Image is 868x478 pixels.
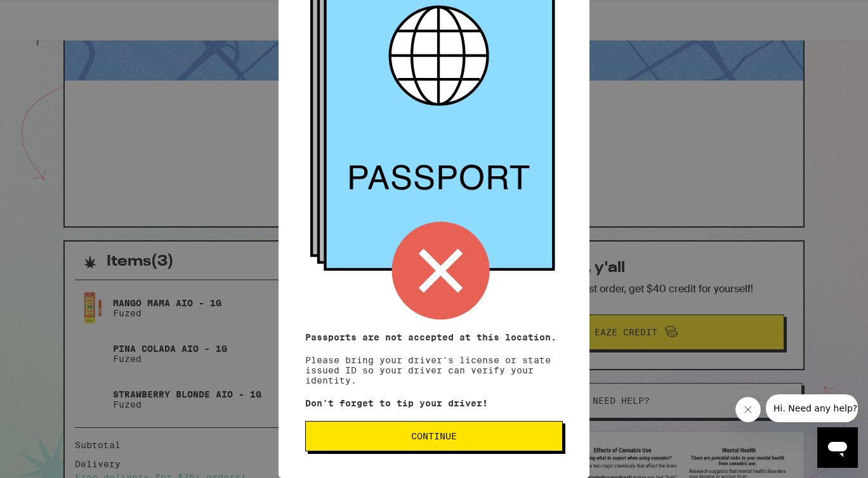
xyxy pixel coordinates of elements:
[305,398,563,408] p: Don't forget to tip your driver!
[817,427,858,468] iframe: Button to launch messaging window
[766,394,858,422] iframe: Message from company
[305,421,563,451] button: Continue
[305,332,563,385] p: Please bring your driver's license or state issued ID so your driver can verify your identity.
[411,432,457,441] span: Continue
[735,397,761,422] iframe: Close message
[305,332,563,342] p: Passports are not accepted at this location.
